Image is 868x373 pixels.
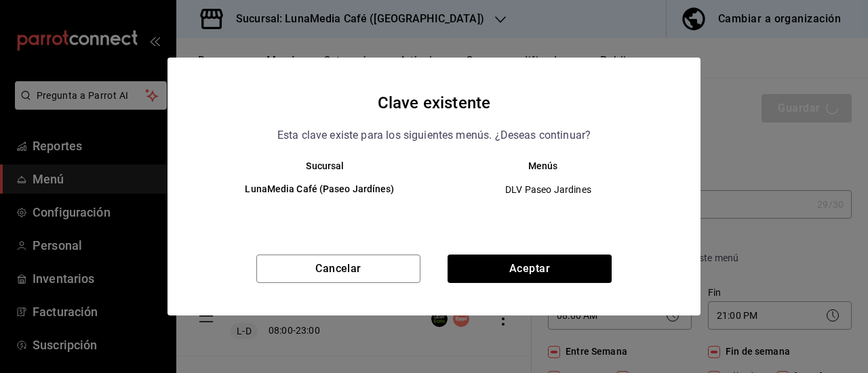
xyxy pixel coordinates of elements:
button: Aceptar [448,255,612,283]
th: Menús [434,160,673,171]
button: Cancelar [256,255,420,283]
span: DLV Paseo Jardines [446,183,651,196]
p: Esta clave existe para los siguientes menús. ¿Deseas continuar? [277,127,591,144]
h6: LunaMedia Café (Paseo Jardínes) [216,182,423,197]
h4: Clave existente [378,90,490,116]
th: Sucursal [195,160,434,171]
